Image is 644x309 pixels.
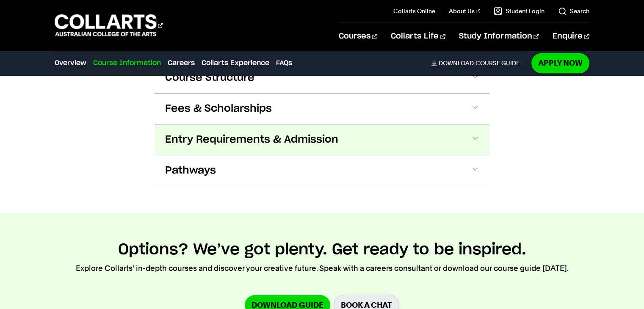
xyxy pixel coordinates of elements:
[393,7,435,15] a: Collarts Online
[155,124,489,155] button: Entry Requirements & Admission
[431,59,526,67] a: DownloadCourse Guide
[531,53,589,73] a: Apply Now
[76,262,569,274] p: Explore Collarts' in-depth courses and discover your creative future. Speak with a careers consul...
[55,58,86,68] a: Overview
[439,59,474,67] span: Download
[494,7,544,15] a: Student Login
[449,7,480,15] a: About Us
[553,22,589,50] a: Enquire
[155,63,489,93] button: Course Structure
[165,133,338,146] span: Entry Requirements & Admission
[155,155,489,186] button: Pathways
[391,22,445,50] a: Collarts Life
[168,58,195,68] a: Careers
[165,71,254,85] span: Course Structure
[276,58,292,68] a: FAQs
[165,102,272,116] span: Fees & Scholarships
[93,58,161,68] a: Course Information
[339,22,377,50] a: Courses
[459,22,539,50] a: Study Information
[55,13,163,37] div: Go to homepage
[558,7,589,15] a: Search
[118,240,526,259] h2: Options? We’ve got plenty. Get ready to be inspired.
[202,58,269,68] a: Collarts Experience
[165,164,216,177] span: Pathways
[155,94,489,124] button: Fees & Scholarships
